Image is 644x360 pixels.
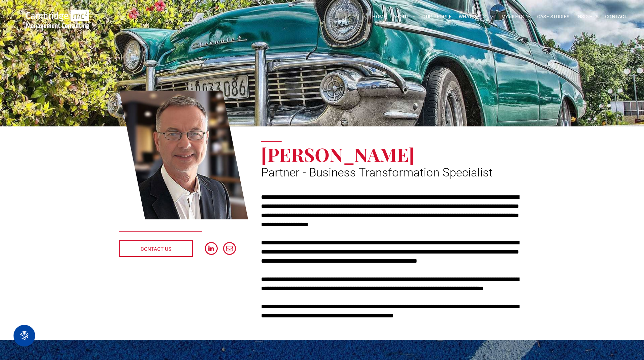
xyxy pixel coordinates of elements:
[455,11,498,22] a: WHAT WE DO
[223,242,236,257] a: email
[141,241,171,258] span: CONTACT US
[390,11,419,22] a: ABOUT
[369,11,390,22] a: HOME
[261,142,415,167] span: [PERSON_NAME]
[119,90,248,221] a: Phil Laws | Partner - Business Transformation Specialist
[534,11,573,22] a: CASE STUDIES
[419,11,455,22] a: OUR PEOPLE
[261,166,493,179] span: Partner - Business Transformation Specialist
[602,11,630,22] a: CONTACT
[26,9,89,29] img: Go to Homepage
[26,10,89,18] a: Your Business Transformed | Cambridge Management Consulting
[498,11,533,22] a: MARKETS
[205,242,218,257] a: linkedin
[119,240,193,257] a: CONTACT US
[573,11,602,22] a: INSIGHTS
